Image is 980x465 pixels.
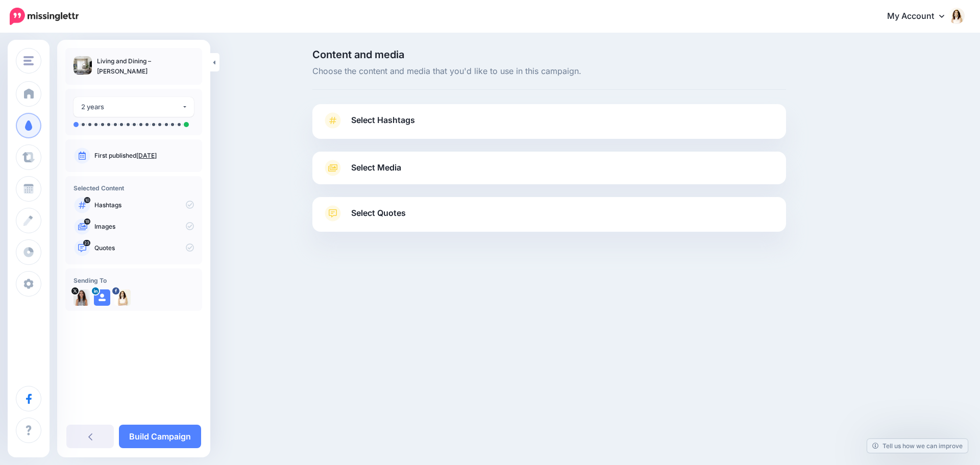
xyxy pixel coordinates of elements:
[10,8,79,25] img: Missinglettr
[73,97,194,117] button: 2 years
[312,50,786,60] span: Content and media
[323,205,776,232] a: Select Quotes
[94,151,194,160] p: First published
[323,112,776,139] a: Select Hashtags
[351,113,415,127] span: Select Hashtags
[73,184,194,192] h4: Selected Content
[84,197,90,203] span: 10
[73,277,194,284] h4: Sending To
[81,101,182,113] div: 2 years
[94,289,110,306] img: user_default_image.png
[867,439,968,453] a: Tell us how we can improve
[73,289,90,306] img: 8LzpjWeL-22117.jpg
[312,65,786,78] span: Choose the content and media that you'd like to use in this campaign.
[83,240,90,246] span: 23
[94,201,194,210] p: Hashtags
[351,161,401,175] span: Select Media
[84,218,90,225] span: 19
[23,56,34,65] img: menu.png
[323,160,776,176] a: Select Media
[73,56,92,75] img: 117c849e024ebed824f79eeb73a0d083_thumb.jpg
[136,152,157,159] a: [DATE]
[114,289,131,306] img: 20479796_1519423771450404_4084095130666208276_n-bsa32121.jpg
[94,243,194,253] p: Quotes
[97,56,194,77] p: Living and Dining – [PERSON_NAME]
[351,206,406,220] span: Select Quotes
[94,222,194,231] p: Images
[877,4,965,29] a: My Account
